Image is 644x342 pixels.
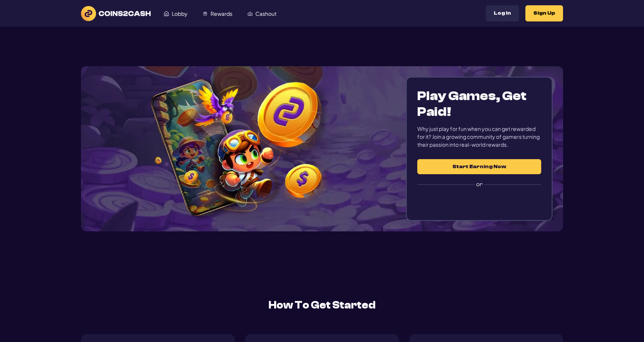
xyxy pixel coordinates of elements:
[81,297,563,313] h2: How To Get Started
[486,5,519,21] button: Log In
[414,194,545,210] iframe: Дугме Пријављивање помоћу Google-а
[247,11,253,16] img: Cashout
[417,174,541,195] label: or
[417,125,541,149] div: Why just play for fun when you can get rewarded for it? Join a growing community of gamers turnin...
[172,11,188,16] span: Lobby
[255,11,276,16] span: Cashout
[164,11,169,16] img: Lobby
[525,5,563,21] button: Sign Up
[417,88,541,120] h1: Play Games, Get Paid!
[195,6,240,21] a: Rewards
[81,6,151,21] img: logo text
[211,11,232,16] span: Rewards
[240,6,284,21] a: Cashout
[156,6,195,21] a: Lobby
[417,159,541,174] button: Start Earning Now
[203,11,208,16] img: Rewards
